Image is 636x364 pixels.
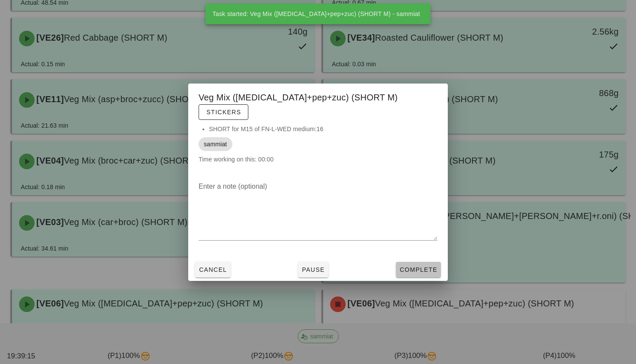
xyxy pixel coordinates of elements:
div: Veg Mix ([MEDICAL_DATA]+pep+zuc) (SHORT M) [188,84,448,124]
button: Cancel [195,262,231,277]
span: Cancel [199,266,227,273]
button: Stickers [199,104,248,120]
div: Time working on this: 00:00 [188,124,448,173]
span: Pause [302,266,325,273]
span: Stickers [206,109,241,116]
button: Pause [298,262,328,277]
button: Complete [396,262,441,277]
span: sammiat [204,137,227,151]
li: SHORT for M15 of FN-L-WED medium:16 [209,124,437,134]
div: Task started: Veg Mix ([MEDICAL_DATA]+pep+zuc) (SHORT M) - sammiat [206,3,427,24]
span: Complete [399,266,437,273]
